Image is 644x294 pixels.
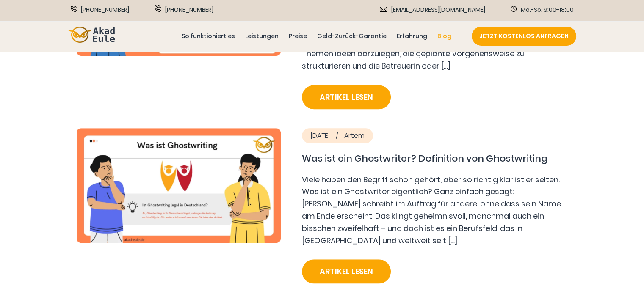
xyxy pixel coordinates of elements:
img: WhatsApp [155,5,161,12]
time: [DATE] [310,131,344,140]
img: logo [68,27,115,43]
p: Viele haben den Begriff schon gehört, aber so richtig klar ist er selten. Was ist ein Ghostwriter... [302,174,568,247]
a: Geld-Zurück-Garantie [315,31,388,41]
span: [PHONE_NUMBER] [165,5,213,14]
a: So funktioniert es [180,31,237,41]
a: Blog [436,31,453,41]
a: JETZT KOSTENLOS ANFRAGEN [472,27,576,46]
a: Preise [287,31,309,41]
a: Was ist ein Ghostwriter? Definition von Ghostwriting [302,151,568,165]
a: Email [EMAIL_ADDRESS][DOMAIN_NAME] [380,5,485,14]
span: [PHONE_NUMBER] [81,5,129,14]
img: Was ist ein Ghostwriter [77,128,281,243]
img: Schedule [511,6,517,12]
img: Email [380,7,387,12]
a: Leistungen [243,31,280,41]
a: Artikel lesen [302,85,391,109]
a: Erfahrung [395,31,429,41]
span: [EMAIL_ADDRESS][DOMAIN_NAME] [391,5,485,14]
span: Mo.-So. 9:00-18:00 [521,5,574,14]
address: Artem [302,128,373,143]
img: Phone [71,6,77,12]
a: Artikel lesen [302,259,391,283]
a: WhatsApp [PHONE_NUMBER] [155,5,213,14]
a: Phone [PHONE_NUMBER] [71,5,129,14]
